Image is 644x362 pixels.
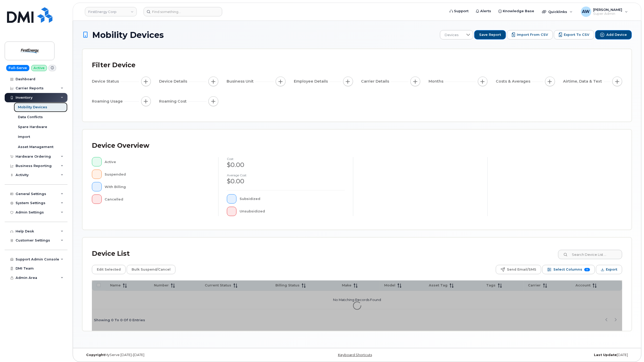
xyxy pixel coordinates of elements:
[542,265,595,274] button: Select Columns 11
[227,79,255,84] span: Business Unit
[440,30,463,40] span: Devices
[227,160,345,169] div: $0.00
[92,139,149,152] div: Device Overview
[517,32,548,37] span: Import from CSV
[361,79,391,84] span: Carrier Details
[97,266,121,273] span: Edit Selected
[507,30,553,39] button: Import from CSV
[92,265,126,274] button: Edit Selected
[507,266,536,273] span: Send Email/SMS
[240,207,344,216] div: Unsubsidized
[82,353,266,357] div: MyServe [DATE]–[DATE]
[606,32,627,37] span: Add Device
[105,182,210,191] div: With Billing
[496,265,541,274] button: Send Email/SMS
[496,79,532,84] span: Costs & Averages
[429,79,445,84] span: Months
[554,30,594,39] button: Export to CSV
[105,170,210,179] div: Suspended
[474,30,506,39] button: Save Report
[92,247,130,260] div: Device List
[227,173,345,177] h4: Average cost
[558,250,622,259] input: Search Device List ...
[449,353,632,357] div: [DATE]
[564,32,589,37] span: Export to CSV
[92,30,164,39] span: Mobility Devices
[159,79,189,84] span: Device Details
[105,157,210,166] div: Active
[594,353,617,357] strong: Last Update
[606,266,617,273] span: Export
[553,266,582,273] span: Select Columns
[105,195,210,204] div: Cancelled
[621,339,640,358] iframe: Messenger Launcher
[584,268,590,271] span: 11
[132,266,171,273] span: Bulk Suspend/Cancel
[92,58,135,72] div: Filter Device
[159,99,188,104] span: Roaming Cost
[563,79,604,84] span: Airtime, Data & Text
[294,79,329,84] span: Employee Details
[240,194,344,204] div: Subsidized
[596,265,622,274] button: Export
[92,79,120,84] span: Device Status
[227,157,345,160] h4: cost
[595,30,632,39] button: Add Device
[479,32,501,37] span: Save Report
[92,99,124,104] span: Roaming Usage
[86,353,105,357] strong: Copyright
[127,265,175,274] button: Bulk Suspend/Cancel
[338,353,372,357] a: Keyboard Shortcuts
[227,177,345,186] div: $0.00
